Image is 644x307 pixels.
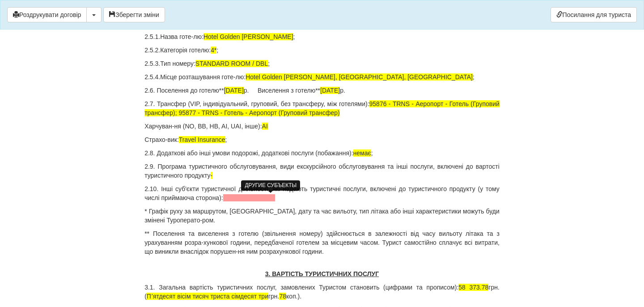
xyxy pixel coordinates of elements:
span: [DATE] [320,87,340,94]
p: * Графік руху за маршрутом, [GEOGRAPHIC_DATA], дату та час вильоту, тип літака або інші характери... [144,207,500,225]
p: 2.6. Поселення до готелю** р. Виселення з готелю** р. [144,86,500,95]
p: 2.5.3.Тип номеру: ; [144,59,500,68]
button: Зберегти зміни [103,7,165,22]
p: 2.5.1.Назва готе-лю: ; [144,32,500,41]
span: немає [353,149,371,157]
p: 2.7. Трансфер (VIP, індивідуальний, груповий, без трансферу, між готелями): [144,99,500,117]
p: 2.5.2.Категорія готелю: ; [144,46,500,55]
p: 3.1. Загальна вартість туристичних послуг, замовлених Туристом становить (цифрами та прописом): г... [144,283,500,301]
p: 3. ВАРТІСТЬ ТУРИСТИЧНИХ ПОСЛУГ [144,269,500,278]
span: 58 373.78 [458,284,488,291]
a: Посилання для туриста [551,7,637,22]
p: 2.10. Інші суб'єкти туристичної діяльності, які надають туристичні послуги, включені до туристичн... [144,184,500,202]
p: ** Поселення та виселення з готелю (звільнення номеру) здійснюється в залежності від часу вильоту... [144,229,500,256]
span: Travel Insurance [179,136,225,143]
p: 2.8. Додаткові або інші умови подорожі, додаткові послуги (побажання): ; [144,149,500,158]
p: Страхо-вик: ; [144,135,500,144]
span: [DATE] [224,87,244,94]
span: 78 [279,293,286,300]
span: AI [262,123,268,130]
div: ДРУГИЕ СУБЪЕКТЫ [241,180,300,191]
p: 2.5.4.Місце розташування готе-лю: ; [144,72,500,81]
span: Hotel Golden [PERSON_NAME] [203,33,293,40]
p: Харчуван-ня (NO, BB, HB, AI, UAI, інше): [144,122,500,131]
span: Hotel Golden [PERSON_NAME], [GEOGRAPHIC_DATA], [GEOGRAPHIC_DATA] [246,73,473,81]
button: Роздрукувати договір [7,7,87,22]
p: 2.9. Програма туристичного обслуговування, види екскурсійного обслуговування та інші послуги, вкл... [144,162,500,180]
span: STANDARD ROOM / DBL [195,60,268,67]
span: Пʼятдесят вісім тисяч триста сімдесят три [147,293,268,300]
span: - [211,172,213,179]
